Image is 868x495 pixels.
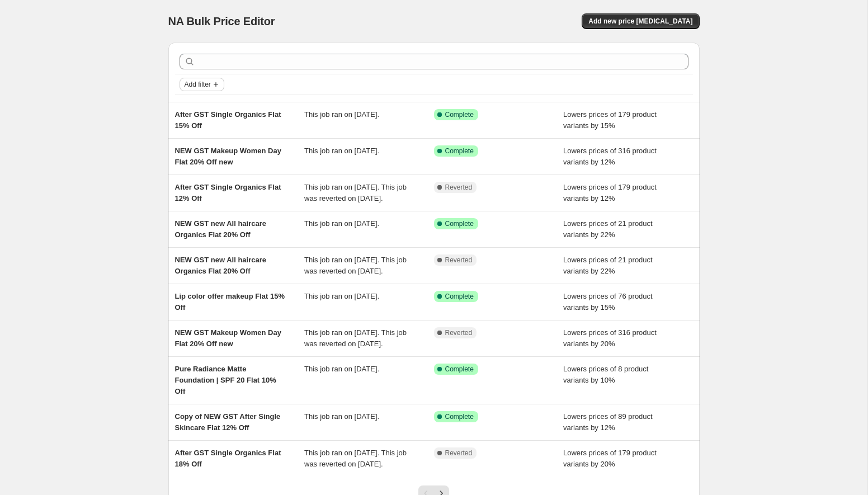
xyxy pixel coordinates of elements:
span: This job ran on [DATE]. This job was reverted on [DATE]. [304,449,407,468]
span: Lowers prices of 8 product variants by 10% [563,365,648,384]
span: Lowers prices of 316 product variants by 20% [563,328,657,348]
span: Complete [445,110,474,119]
span: Complete [445,147,474,155]
span: Lowers prices of 21 product variants by 22% [563,256,653,275]
span: Reverted [445,328,473,337]
span: Lowers prices of 179 product variants by 12% [563,183,657,202]
span: Reverted [445,449,473,458]
span: This job ran on [DATE]. [304,412,379,421]
span: After GST Single Organics Flat 15% Off [175,110,281,130]
span: Pure Radiance Matte Foundation | SPF 20 Flat 10% Off [175,365,276,395]
button: Add new price [MEDICAL_DATA] [582,13,699,29]
span: This job ran on [DATE]. This job was reverted on [DATE]. [304,183,407,202]
span: Complete [445,412,474,421]
span: Lowers prices of 89 product variants by 12% [563,412,653,432]
span: Complete [445,219,474,228]
span: Lip color offer makeup Flat 15% Off [175,292,285,312]
span: Lowers prices of 21 product variants by 22% [563,219,653,239]
span: After GST Single Organics Flat 18% Off [175,449,281,468]
span: NEW GST Makeup Women Day Flat 20% Off new [175,328,281,348]
span: NEW GST Makeup Women Day Flat 20% Off new [175,147,281,166]
button: Add filter [180,78,224,91]
span: This job ran on [DATE]. [304,147,379,155]
span: Reverted [445,183,473,192]
span: Lowers prices of 76 product variants by 15% [563,292,653,312]
span: Complete [445,292,474,301]
span: NEW GST new All haircare Organics Flat 20% Off [175,256,267,275]
span: Lowers prices of 316 product variants by 12% [563,147,657,166]
span: Lowers prices of 179 product variants by 20% [563,449,657,468]
span: Lowers prices of 179 product variants by 15% [563,110,657,130]
span: Add filter [185,80,211,89]
span: After GST Single Organics Flat 12% Off [175,183,281,202]
span: NEW GST new All haircare Organics Flat 20% Off [175,219,267,239]
span: Complete [445,365,474,374]
span: NA Bulk Price Editor [168,15,275,27]
span: Add new price [MEDICAL_DATA] [588,17,692,26]
span: This job ran on [DATE]. [304,219,379,228]
span: This job ran on [DATE]. [304,365,379,373]
span: Copy of NEW GST After Single Skincare Flat 12% Off [175,412,281,432]
span: This job ran on [DATE]. [304,292,379,300]
span: This job ran on [DATE]. [304,110,379,119]
span: Reverted [445,256,473,265]
span: This job ran on [DATE]. This job was reverted on [DATE]. [304,328,407,348]
span: This job ran on [DATE]. This job was reverted on [DATE]. [304,256,407,275]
